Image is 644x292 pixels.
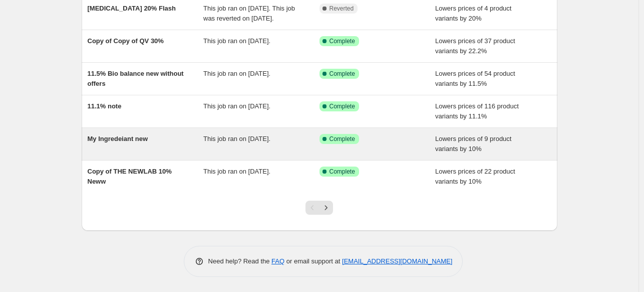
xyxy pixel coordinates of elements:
[435,5,511,22] span: Lowers prices of 4 product variants by 20%
[330,70,355,78] span: Complete
[330,168,355,176] span: Complete
[342,257,452,265] a: [EMAIL_ADDRESS][DOMAIN_NAME]
[284,257,342,265] span: or email support at
[203,5,295,22] span: This job ran on [DATE]. This job was reverted on [DATE].
[435,135,511,153] span: Lowers prices of 9 product variants by 10%
[319,201,333,215] button: Next
[203,37,270,45] span: This job ran on [DATE].
[330,102,355,110] span: Complete
[271,257,284,265] a: FAQ
[203,102,270,110] span: This job ran on [DATE].
[88,168,172,185] span: Copy of THE NEWLAB 10% Neww
[88,135,148,142] span: My Ingredeiant new
[435,102,519,120] span: Lowers prices of 116 product variants by 11.1%
[330,5,354,13] span: Reverted
[88,37,164,45] span: Copy of Copy of QV 30%
[88,70,184,87] span: 11.5% Bio balance new without offers
[305,201,333,215] nav: Pagination
[88,5,176,12] span: [MEDICAL_DATA] 20% Flash
[435,37,515,55] span: Lowers prices of 37 product variants by 22.2%
[435,168,515,185] span: Lowers prices of 22 product variants by 10%
[330,135,355,143] span: Complete
[330,37,355,45] span: Complete
[203,70,270,77] span: This job ran on [DATE].
[203,168,270,175] span: This job ran on [DATE].
[203,135,270,142] span: This job ran on [DATE].
[208,257,272,265] span: Need help? Read the
[88,102,122,110] span: 11.1% note
[435,70,515,87] span: Lowers prices of 54 product variants by 11.5%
